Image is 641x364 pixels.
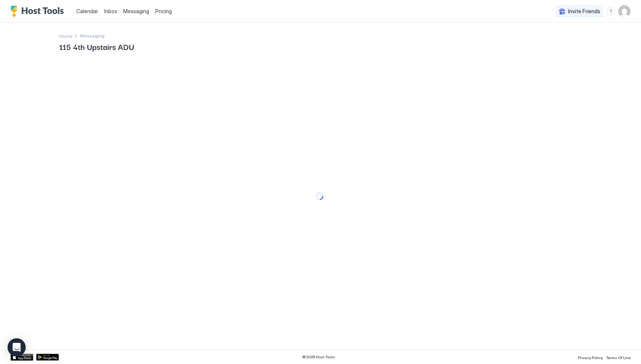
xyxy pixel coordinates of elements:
a: Messaging [123,7,149,15]
div: Open Intercom Messenger [8,338,26,356]
span: Home [59,33,73,39]
span: © 2025 Host Tools [302,355,335,359]
a: Host Tools Logo [11,6,67,17]
div: User profile [618,5,630,17]
span: Invite Friends [568,8,600,15]
a: Calendar [76,7,98,15]
span: Calendar [76,8,98,14]
span: Inbox [104,8,117,14]
a: Home [59,32,73,40]
span: Terms Of Use [606,355,630,360]
div: menu [606,7,615,16]
div: loading [316,192,323,200]
a: Privacy Policy [578,353,603,361]
a: Google Play Store [36,354,59,361]
a: Terms Of Use [606,353,630,361]
span: Breadcrumb [80,33,105,39]
span: Messaging [123,8,149,14]
span: 115 4th Upstairs ADU [59,41,582,52]
span: Privacy Policy [578,355,603,360]
a: App Store [11,354,33,361]
a: Inbox [104,7,117,15]
div: Breadcrumb [59,32,73,40]
span: Pricing [155,8,172,15]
